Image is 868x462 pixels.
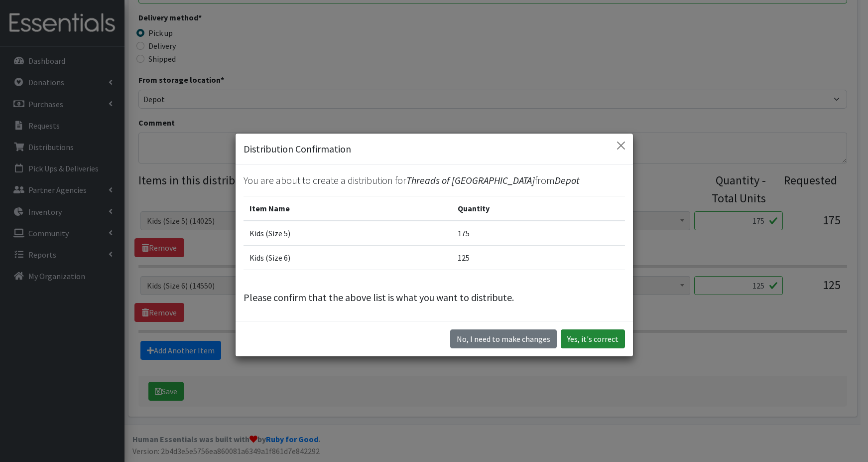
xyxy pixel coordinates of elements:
span: Depot [555,174,580,186]
span: Threads of [GEOGRAPHIC_DATA] [406,174,535,186]
td: Kids (Size 6) [244,246,452,270]
button: Close [613,138,629,154]
td: 125 [452,246,624,270]
td: Kids (Size 5) [244,221,452,246]
p: Please confirm that the above list is what you want to distribute. [244,290,625,305]
th: Quantity [452,196,624,221]
button: Yes, it's correct [561,329,625,348]
td: 175 [452,221,624,246]
h5: Distribution Confirmation [244,142,351,156]
p: You are about to create a distribution for from [244,173,625,188]
button: No I need to make changes [450,329,557,348]
th: Item Name [244,196,452,221]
